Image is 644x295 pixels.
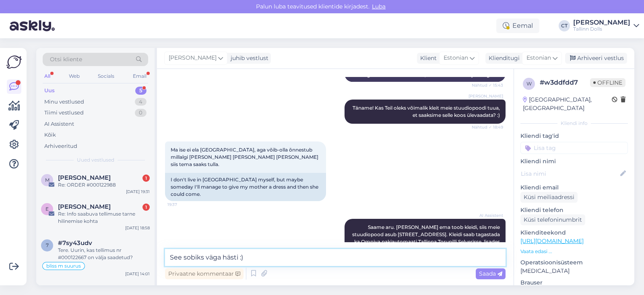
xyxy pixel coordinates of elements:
[167,202,198,208] span: 19:37
[352,224,501,252] span: Saame aru. [PERSON_NAME] ema toob kleidi, siis meie stuudiopood asub [STREET_ADDRESS]. Kleidi saa...
[526,81,532,87] span: w
[520,214,585,225] div: Küsi telefoninumbrit
[520,142,628,154] input: Lisa tag
[520,183,628,192] p: Kliendi email
[520,267,628,275] p: [MEDICAL_DATA]
[171,147,320,167] span: Ma ise ei ela [GEOGRAPHIC_DATA], aga võib-olla õnnestub millalgi [PERSON_NAME] [PERSON_NAME] [PER...
[169,54,217,62] span: [PERSON_NAME]
[44,131,56,139] div: Kõik
[125,271,150,277] div: [DATE] 14:01
[565,53,627,64] div: Arhiveeri vestlus
[353,105,501,118] span: Täname! Kas Teil oleks võimalik kleit meie stuudiopoodi tuua, et saaksime selle koos ülevaadata? :)
[126,189,150,195] div: [DATE] 19:31
[479,270,502,277] span: Saada
[45,206,49,212] span: E
[485,54,520,62] div: Klienditugi
[472,124,503,130] span: Nähtud ✓ 18:49
[50,55,82,64] span: Otsi kliente
[165,249,506,266] textarea: See sobiks väga hästi :)
[520,229,628,237] p: Klienditeekond
[523,96,612,112] div: [GEOGRAPHIC_DATA], [GEOGRAPHIC_DATA]
[135,98,147,106] div: 4
[590,78,625,87] span: Offline
[417,54,437,62] div: Klient
[46,264,81,268] span: bliss m suurus
[45,177,50,183] span: m
[142,175,150,182] div: 1
[125,225,150,231] div: [DATE] 18:58
[44,98,84,106] div: Minu vestlused
[520,132,628,140] p: Kliendi tag'id
[473,212,503,218] span: AI Assistent
[67,71,81,81] div: Web
[165,268,244,279] div: Privaatne kommentaar
[520,278,628,287] p: Brauser
[58,210,150,225] div: Re: Info saabuva tellimuse tarne hilinemise kohta
[469,93,503,99] span: [PERSON_NAME]
[520,248,628,255] p: Vaata edasi ...
[444,54,468,62] span: Estonian
[520,206,628,214] p: Kliendi telefon
[58,181,150,189] div: Re: ORDER #000122988
[540,78,590,87] div: # w3ddfdd7
[520,192,578,203] div: Küsi meiliaadressi
[44,120,74,128] div: AI Assistent
[6,54,22,70] img: Askly Logo
[142,204,150,211] div: 1
[135,87,147,95] div: 5
[44,142,77,150] div: Arhiveeritud
[135,109,147,117] div: 0
[520,258,628,267] p: Operatsioonisüsteem
[165,173,326,201] div: I don't live in [GEOGRAPHIC_DATA] myself, but maybe someday I'll manage to give my mother a dress...
[58,203,111,210] span: Eve Reinväli
[472,82,503,88] span: Nähtud ✓ 15:43
[44,87,55,95] div: Uus
[520,237,584,245] a: [URL][DOMAIN_NAME]
[520,157,628,166] p: Kliendi nimi
[58,174,111,181] span: monika-evelin liiv
[58,247,150,261] div: Tere. Uurin, kas tellimus nr #000122667 on välja saadetud?
[58,239,92,247] span: #7sy43udv
[46,242,49,248] span: 7
[43,71,52,81] div: All
[520,120,628,127] div: Kliendi info
[526,54,551,62] span: Estonian
[227,54,268,62] div: juhib vestlust
[573,26,630,32] div: Tallinn Dolls
[573,19,630,26] div: [PERSON_NAME]
[559,20,570,31] div: CT
[496,19,539,33] div: Eemal
[77,156,114,164] span: Uued vestlused
[521,169,619,178] input: Lisa nimi
[131,71,148,81] div: Email
[369,3,388,10] span: Luba
[44,109,84,117] div: Tiimi vestlused
[573,19,639,32] a: [PERSON_NAME]Tallinn Dolls
[96,71,116,81] div: Socials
